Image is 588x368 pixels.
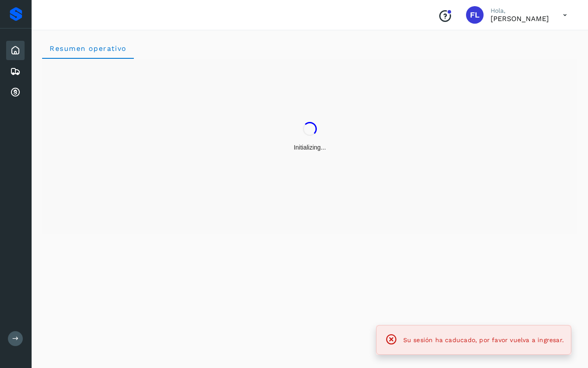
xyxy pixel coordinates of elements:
span: Su sesión ha caducado, por favor vuelva a ingresar. [403,336,564,343]
div: Cuentas por cobrar [6,83,25,102]
div: Embarques [6,62,25,81]
span: Resumen operativo [49,44,127,53]
p: Fabian Lopez Calva [491,14,549,23]
p: Hola, [491,7,549,14]
div: Inicio [6,41,25,60]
